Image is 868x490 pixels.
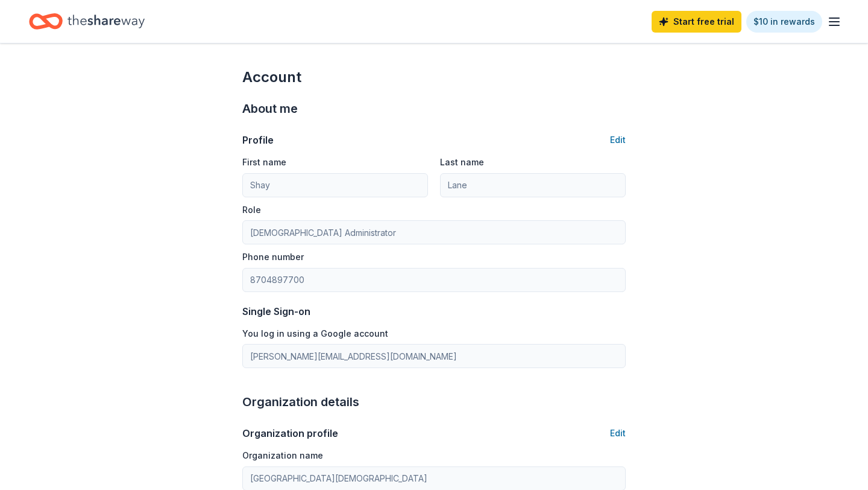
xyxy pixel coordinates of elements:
[242,426,338,441] div: Organization profile
[242,133,274,147] div: Profile
[652,11,741,33] a: Start free trial
[242,304,626,319] div: Single Sign-on
[242,68,626,87] div: Account
[610,426,626,441] button: Edit
[440,156,484,168] label: Last name
[242,99,626,118] div: About me
[242,156,286,168] label: First name
[746,11,822,33] a: $10 in rewards
[242,328,388,340] label: You log in using a Google account
[242,450,323,462] label: Organization name
[242,392,626,412] div: Organization details
[242,204,261,216] label: Role
[610,133,626,147] button: Edit
[29,7,145,36] a: Home
[242,251,304,263] label: Phone number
